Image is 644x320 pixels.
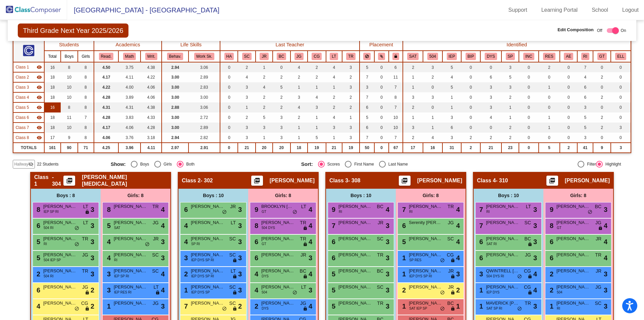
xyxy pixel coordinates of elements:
[141,82,162,92] td: 4.06
[374,92,389,102] td: 0
[65,177,73,187] mat-icon: picture_as_pdf
[61,123,78,133] td: 10
[290,92,308,102] td: 3
[503,5,533,15] a: Support
[461,51,480,62] th: Behavior Intervention Plan
[326,51,342,62] th: Laurie Thompson
[141,123,162,133] td: 4.28
[403,112,423,123] td: 1
[94,123,118,133] td: 4.17
[238,82,256,92] td: 3
[423,123,442,133] td: 1
[277,53,286,60] button: BC
[611,92,631,102] td: 0
[44,123,61,133] td: 18
[389,102,403,112] td: 7
[461,62,480,72] td: 0
[536,5,583,15] a: Learning Portal
[273,123,290,133] td: 3
[342,92,360,102] td: 2
[423,62,442,72] td: 3
[256,72,272,82] td: 2
[611,82,631,92] td: 0
[617,5,644,15] a: Logout
[519,62,538,72] td: 0
[94,39,162,51] th: Academics
[342,62,360,72] td: 3
[519,82,538,92] td: 0
[13,92,44,102] td: Melissa Ward - 310
[78,112,94,123] td: 7
[118,112,141,123] td: 3.83
[577,51,593,62] th: Reading Intervention Pull-out
[442,102,462,112] td: 1
[346,53,356,60] button: TR
[256,92,272,102] td: 2
[273,102,290,112] td: 2
[539,102,560,112] td: 0
[308,62,326,72] td: 2
[423,82,442,92] td: 0
[342,102,360,112] td: 2
[560,112,577,123] td: 0
[290,102,308,112] td: 4
[342,72,360,82] td: 2
[37,105,42,110] mat-icon: visibility
[118,62,141,72] td: 3.75
[374,51,389,62] th: Keep with students
[523,53,534,60] button: INC
[581,53,589,60] button: RI
[78,92,94,102] td: 8
[238,102,256,112] td: 1
[94,92,118,102] td: 4.28
[167,53,183,60] button: Behav.
[342,123,360,133] td: 3
[560,102,577,112] td: 0
[360,82,374,92] td: 3
[374,123,389,133] td: 0
[548,177,556,187] mat-icon: picture_as_pdf
[189,112,220,123] td: 2.72
[290,62,308,72] td: 4
[78,62,94,72] td: 8
[44,51,61,62] th: Total
[593,102,611,112] td: 0
[189,102,220,112] td: 3.06
[220,62,238,72] td: 0
[37,64,42,70] mat-icon: visibility
[13,82,44,92] td: Megan Hagemann - 308
[442,62,462,72] td: 5
[586,5,613,15] a: School
[615,53,626,60] button: ELL
[374,62,389,72] td: 0
[294,53,304,60] button: JG
[118,102,141,112] td: 4.31
[61,92,78,102] td: 10
[78,51,94,62] th: Girls
[577,112,593,123] td: 5
[501,51,519,62] th: Speech Only
[220,72,238,82] td: 0
[611,72,631,82] td: 0
[290,51,308,62] th: Jessica Garcia
[326,92,342,102] td: 2
[611,112,631,123] td: 0
[118,123,141,133] td: 4.06
[403,102,423,112] td: 2
[63,176,75,186] button: Print Students Details
[360,72,374,82] td: 7
[539,112,560,123] td: 1
[461,112,480,123] td: 0
[360,39,403,51] th: Placement
[94,72,118,82] td: 4.17
[480,92,502,102] td: 3
[442,82,462,92] td: 5
[326,72,342,82] td: 4
[519,92,538,102] td: 0
[61,82,78,92] td: 10
[238,112,256,123] td: 2
[15,64,29,70] span: Class 1
[94,112,118,123] td: 4.28
[442,51,462,62] th: Individualized Education Plan
[543,53,555,60] button: RES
